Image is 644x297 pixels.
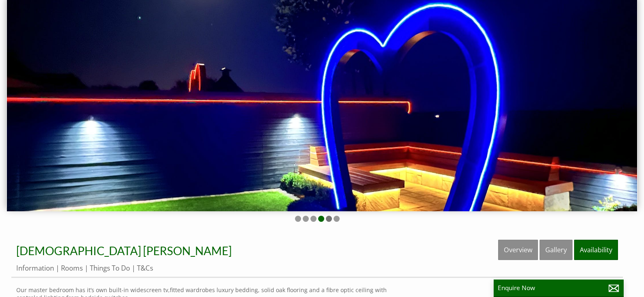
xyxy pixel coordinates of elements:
[540,240,572,260] a: Gallery
[498,284,620,292] p: Enquire Now
[16,244,232,258] a: [DEMOGRAPHIC_DATA] [PERSON_NAME]
[61,263,83,273] a: Rooms
[137,263,153,273] a: T&Cs
[16,263,54,273] a: Information
[498,240,538,260] a: Overview
[574,240,618,260] a: Availability
[90,263,130,273] a: Things To Do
